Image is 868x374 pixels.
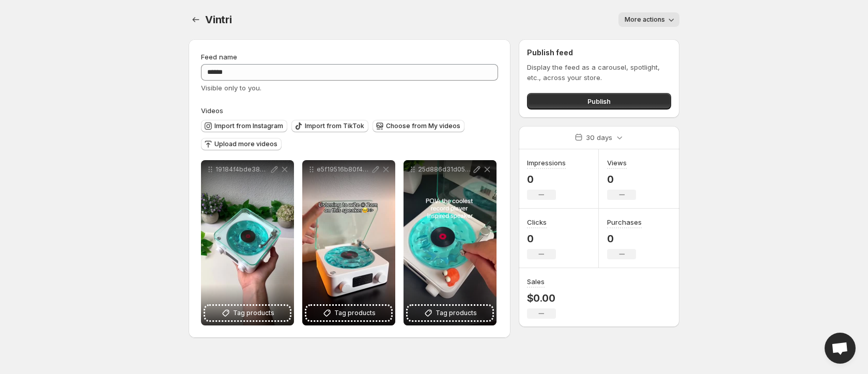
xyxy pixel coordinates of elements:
span: Import from Instagram [214,122,283,130]
p: Display the feed as a carousel, spotlight, etc., across your store. [527,62,671,83]
button: Choose from My videos [373,120,464,132]
span: Choose from My videos [386,122,460,130]
p: 0 [607,173,636,185]
p: $0.00 [527,292,556,304]
h3: Impressions [527,158,566,168]
button: Tag products [306,306,391,320]
button: Upload more videos [201,138,282,150]
p: 30 days [586,132,612,143]
h3: Clicks [527,217,547,227]
span: Import from TikTok [305,122,364,130]
span: Tag products [436,308,477,318]
h3: Sales [527,276,545,287]
p: 19184f4bde384a86aaeaaef16af13f4c [215,165,269,174]
p: 0 [607,232,642,245]
span: Videos [201,106,223,115]
button: Tag products [205,306,290,320]
p: e5f19516b80f4c36b9c4904f0385d641 [317,165,370,174]
span: Tag products [233,308,274,318]
div: e5f19516b80f4c36b9c4904f0385d641Tag products [302,160,395,325]
div: 19184f4bde384a86aaeaaef16af13f4cTag products [201,160,294,325]
h2: Publish feed [527,48,671,58]
span: Feed name [201,53,237,61]
span: More actions [625,15,665,24]
span: Tag products [334,308,376,318]
button: Settings [189,12,203,27]
button: Import from Instagram [201,120,287,132]
span: Visible only to you. [201,84,261,92]
span: Upload more videos [214,140,277,148]
p: 0 [527,232,556,245]
p: 25d886d31d054d7d903aabfe53c9ef27 [418,165,472,174]
h3: Views [607,158,627,168]
button: Publish [527,93,671,110]
h3: Purchases [607,217,642,227]
button: Tag products [408,306,492,320]
button: Import from TikTok [291,120,368,132]
a: Open chat [825,333,856,364]
span: Publish [587,96,611,106]
span: Vintri [205,13,232,26]
div: 25d886d31d054d7d903aabfe53c9ef27Tag products [404,160,497,325]
button: More actions [618,12,679,27]
p: 0 [527,173,566,185]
